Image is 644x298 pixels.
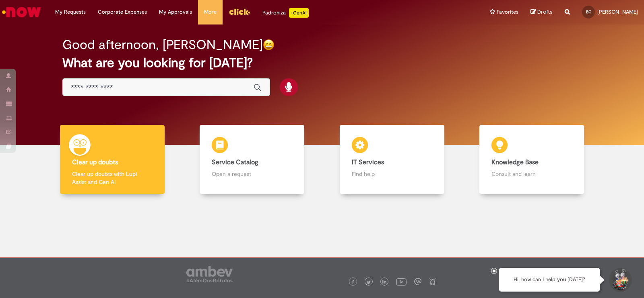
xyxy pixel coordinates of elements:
a: Service Catalog Open a request [182,125,322,194]
img: happy-face.png [263,39,275,51]
span: Drafts [537,8,553,16]
span: Corporate Expenses [98,8,147,16]
b: Knowledge Base [491,158,539,166]
div: Padroniza [262,8,309,18]
a: Drafts [530,8,553,16]
span: My Approvals [159,8,192,16]
img: logo_footer_facebook.png [351,280,355,284]
img: click_logo_yellow_360x200.png [229,6,250,18]
p: Consult and learn [491,170,572,178]
p: Find help [352,170,432,178]
b: Service Catalog [212,158,258,166]
img: logo_footer_youtube.png [396,276,407,287]
a: Knowledge Base Consult and learn [462,125,602,194]
a: Clear up doubts Clear up doubts with Lupi Assist and Gen AI [42,125,182,194]
span: [PERSON_NAME] [597,8,638,15]
img: logo_footer_workplace.png [414,278,421,285]
img: ServiceNow [1,4,42,20]
span: Favorites [497,8,518,16]
div: Hi, how can I help you [DATE]? [499,268,600,292]
p: Clear up doubts with Lupi Assist and Gen AI [72,170,153,186]
button: Start Support Conversation [608,268,632,292]
p: +GenAi [289,8,309,18]
p: Open a request [212,170,292,178]
a: IT Services Find help [322,125,462,194]
span: BC [586,9,591,14]
img: logo_footer_linkedin.png [382,280,386,285]
h2: What are you looking for [DATE]? [62,56,582,70]
img: logo_footer_twitter.png [367,280,371,284]
span: More [204,8,217,16]
img: logo_footer_ambev_rotulo_gray.png [186,266,233,282]
h2: Good afternoon, [PERSON_NAME] [62,38,263,52]
span: My Requests [55,8,86,16]
img: logo_footer_naosei.png [429,278,436,285]
b: IT Services [352,158,384,166]
b: Clear up doubts [72,158,118,166]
